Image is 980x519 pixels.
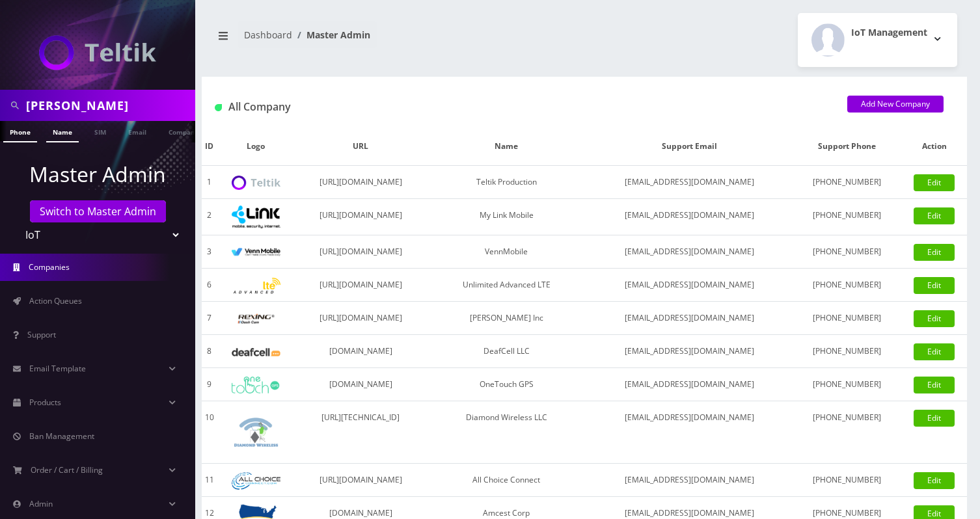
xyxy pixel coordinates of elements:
[847,96,944,113] a: Add New Company
[586,368,793,401] td: [EMAIL_ADDRESS][DOMAIN_NAME]
[29,498,53,509] span: Admin
[29,363,86,374] span: Email Template
[586,166,793,199] td: [EMAIL_ADDRESS][DOMAIN_NAME]
[793,199,901,235] td: [PHONE_NUMBER]
[427,335,586,368] td: DeafCell LLC
[793,368,901,401] td: [PHONE_NUMBER]
[202,127,217,166] th: ID
[292,28,370,42] li: Master Admin
[914,277,955,294] a: Edit
[215,101,828,113] h1: All Company
[232,472,280,490] img: All Choice Connect
[914,377,955,393] a: Edit
[427,401,586,464] td: Diamond Wireless LLC
[914,310,955,327] a: Edit
[427,127,586,166] th: Name
[202,464,217,497] td: 11
[202,166,217,199] td: 1
[202,269,217,302] td: 6
[27,329,56,340] span: Support
[232,408,280,457] img: Diamond Wireless LLC
[798,13,957,67] button: IoT Management
[914,343,955,360] a: Edit
[851,27,927,38] h2: IoT Management
[232,248,280,257] img: VennMobile
[295,464,426,497] td: [URL][DOMAIN_NAME]
[586,302,793,335] td: [EMAIL_ADDRESS][DOMAIN_NAME]
[427,235,586,269] td: VennMobile
[232,176,280,191] img: Teltik Production
[914,472,955,489] a: Edit
[215,104,222,111] img: All Company
[427,302,586,335] td: [PERSON_NAME] Inc
[586,127,793,166] th: Support Email
[914,244,955,261] a: Edit
[427,368,586,401] td: OneTouch GPS
[793,235,901,269] td: [PHONE_NUMBER]
[295,401,426,464] td: [URL][TECHNICAL_ID]
[793,166,901,199] td: [PHONE_NUMBER]
[217,127,295,166] th: Logo
[3,121,37,142] a: Phone
[793,464,901,497] td: [PHONE_NUMBER]
[914,174,955,191] a: Edit
[202,199,217,235] td: 2
[914,410,955,427] a: Edit
[29,261,70,273] span: Companies
[295,235,426,269] td: [URL][DOMAIN_NAME]
[295,335,426,368] td: [DOMAIN_NAME]
[586,199,793,235] td: [EMAIL_ADDRESS][DOMAIN_NAME]
[39,35,156,70] img: IoT
[232,348,280,356] img: DeafCell LLC
[295,127,426,166] th: URL
[586,269,793,302] td: [EMAIL_ADDRESS][DOMAIN_NAME]
[162,121,206,141] a: Company
[202,302,217,335] td: 7
[46,121,79,142] a: Name
[427,199,586,235] td: My Link Mobile
[88,121,113,141] a: SIM
[295,302,426,335] td: [URL][DOMAIN_NAME]
[793,269,901,302] td: [PHONE_NUMBER]
[29,431,94,442] span: Ban Management
[295,166,426,199] td: [URL][DOMAIN_NAME]
[232,313,280,325] img: Rexing Inc
[244,29,292,41] a: Dashboard
[793,401,901,464] td: [PHONE_NUMBER]
[29,295,82,306] span: Action Queues
[427,464,586,497] td: All Choice Connect
[202,401,217,464] td: 10
[586,335,793,368] td: [EMAIL_ADDRESS][DOMAIN_NAME]
[793,335,901,368] td: [PHONE_NUMBER]
[202,235,217,269] td: 3
[232,206,280,228] img: My Link Mobile
[26,93,192,118] input: Search in Company
[232,377,280,393] img: OneTouch GPS
[586,464,793,497] td: [EMAIL_ADDRESS][DOMAIN_NAME]
[793,302,901,335] td: [PHONE_NUMBER]
[29,397,61,408] span: Products
[211,21,575,59] nav: breadcrumb
[902,127,967,166] th: Action
[793,127,901,166] th: Support Phone
[295,199,426,235] td: [URL][DOMAIN_NAME]
[30,200,166,222] a: Switch to Master Admin
[31,464,103,475] span: Order / Cart / Billing
[914,207,955,224] a: Edit
[586,235,793,269] td: [EMAIL_ADDRESS][DOMAIN_NAME]
[295,269,426,302] td: [URL][DOMAIN_NAME]
[427,269,586,302] td: Unlimited Advanced LTE
[586,401,793,464] td: [EMAIL_ADDRESS][DOMAIN_NAME]
[232,278,280,294] img: Unlimited Advanced LTE
[202,335,217,368] td: 8
[295,368,426,401] td: [DOMAIN_NAME]
[427,166,586,199] td: Teltik Production
[122,121,153,141] a: Email
[202,368,217,401] td: 9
